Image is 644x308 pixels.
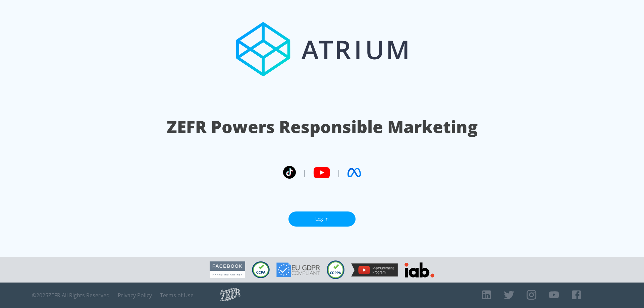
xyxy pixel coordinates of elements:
img: CCPA Compliant [252,261,270,278]
img: COPPA Compliant [327,260,344,279]
a: Privacy Policy [118,292,152,299]
img: YouTube Measurement Program [351,263,398,276]
img: Facebook Marketing Partner [210,261,245,279]
img: GDPR Compliant [276,262,320,277]
span: © 2025 ZEFR All Rights Reserved [32,292,110,299]
span: | [303,168,307,178]
a: Log In [288,211,356,227]
a: Terms of Use [160,292,194,299]
img: IAB [405,262,434,278]
span: | [337,168,341,178]
h1: ZEFR Powers Responsible Marketing [167,115,478,138]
